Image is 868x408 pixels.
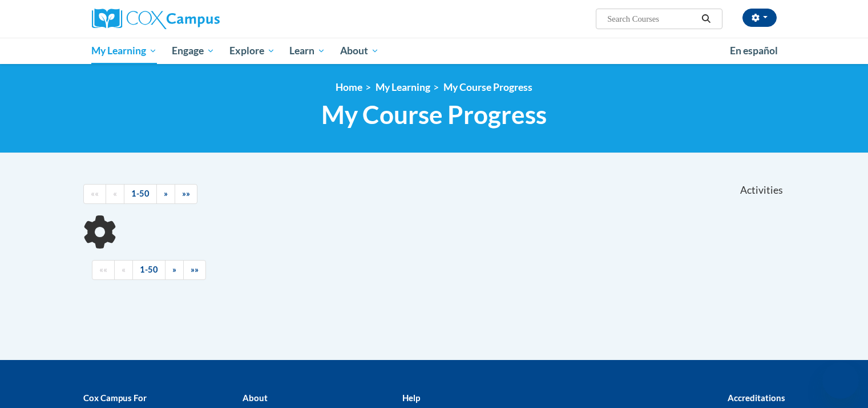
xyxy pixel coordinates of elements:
a: About [333,38,386,64]
span: My Course Progress [321,99,547,130]
b: About [243,393,268,403]
b: Cox Campus For [83,393,147,403]
a: Next [165,260,184,280]
span: » [164,189,168,198]
span: »» [191,265,199,274]
span: About [340,44,379,58]
span: Engage [172,44,215,58]
a: Engage [164,38,222,64]
a: My Course Progress [443,81,532,93]
span: «« [91,189,99,198]
a: Next [156,184,175,204]
span: En español [730,45,778,57]
b: Accreditations [728,393,785,403]
span: Learn [289,44,325,58]
a: Learn [282,38,333,64]
span: My Learning [91,44,157,58]
input: Search Courses [606,12,697,26]
a: Cox Campus [92,9,309,29]
a: My Learning [376,81,430,93]
a: My Learning [84,38,165,64]
a: End [175,184,197,204]
a: Begining [92,260,115,280]
button: Search [697,12,714,26]
span: « [113,189,117,198]
span: « [122,265,126,274]
a: 1-50 [124,184,157,204]
span: Explore [229,44,275,58]
a: Previous [106,184,124,204]
a: En español [722,39,785,63]
span: »» [182,189,190,198]
a: 1-50 [132,260,165,280]
a: Previous [114,260,133,280]
button: Account Settings [742,9,777,27]
div: Main menu [75,38,794,64]
span: Activities [740,184,783,197]
a: Home [336,81,362,93]
a: End [183,260,206,280]
b: Help [402,393,420,403]
span: «« [99,265,107,274]
iframe: Button to launch messaging window [822,362,859,399]
a: Begining [83,184,106,204]
img: Cox Campus [92,9,220,29]
a: Explore [222,38,282,64]
span: » [172,265,176,274]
